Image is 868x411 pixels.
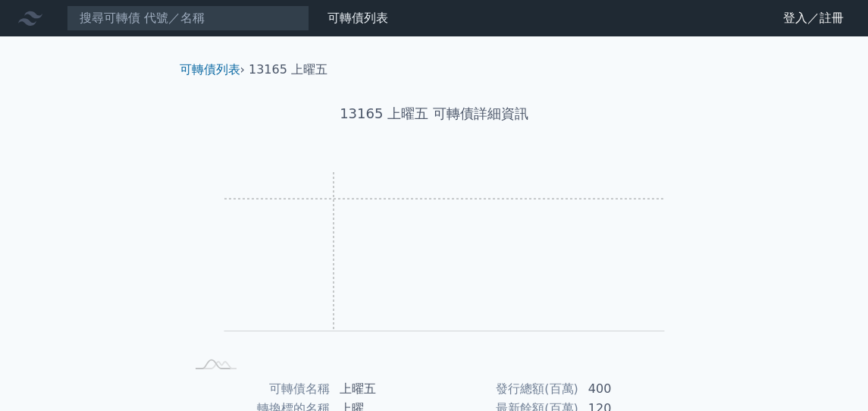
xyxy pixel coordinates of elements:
a: 可轉債列表 [327,11,388,25]
td: 發行總額(百萬) [434,379,579,399]
a: 可轉債列表 [180,62,240,77]
g: Chart [210,171,665,353]
li: 13165 上曜五 [249,61,327,79]
td: 可轉債名稱 [186,379,331,399]
h1: 13165 上曜五 可轉債詳細資訊 [168,103,701,124]
a: 登入／註冊 [771,6,856,30]
td: 上曜五 [331,379,434,399]
input: 搜尋可轉債 代號／名稱 [67,5,309,31]
li: › [180,61,245,79]
td: 400 [579,379,683,399]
